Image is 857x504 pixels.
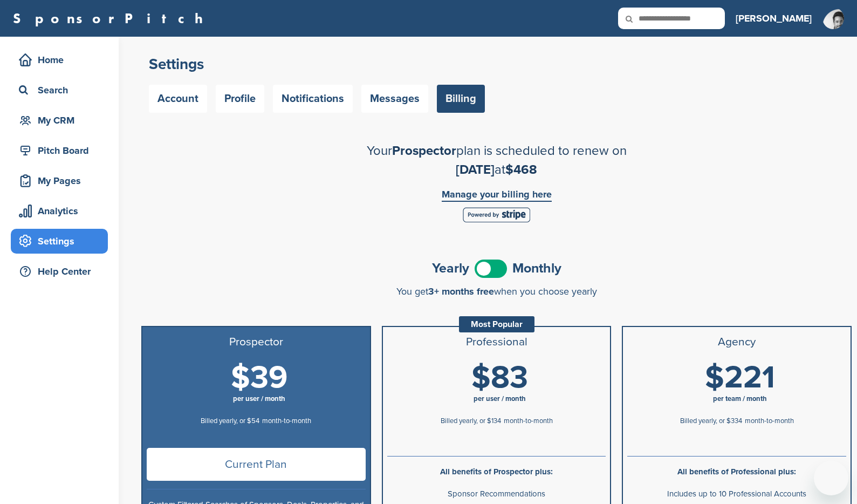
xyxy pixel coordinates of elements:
div: My CRM [16,111,108,130]
p: Includes up to 10 Professional Accounts [627,487,846,501]
h3: Professional [387,336,606,349]
span: Monthly [512,262,561,275]
span: per user / month [474,394,526,403]
span: $221 [705,359,775,397]
a: Help Center [11,259,108,284]
span: Prospector [392,143,456,159]
div: Help Center [16,262,108,281]
span: per user / month [233,394,285,403]
a: Notifications [273,85,353,113]
a: Settings [11,229,108,254]
a: [PERSON_NAME] [736,6,812,30]
a: Pitch Board [11,138,108,163]
span: Yearly [432,262,469,275]
span: Billed yearly, or $134 [441,417,501,425]
a: Profile [216,85,264,113]
span: [DATE] [456,162,495,178]
div: My Pages [16,171,108,190]
h2: Settings [149,55,844,74]
img: Stripe [463,207,530,222]
div: Settings [16,231,108,251]
a: Billing [437,85,485,113]
span: 3+ months free [428,285,494,297]
span: Billed yearly, or $54 [201,417,259,425]
b: All benefits of Prospector plus: [440,467,553,476]
p: Sponsor Recommendations [387,487,606,501]
span: $39 [231,359,287,397]
b: All benefits of Professional plus: [677,467,796,476]
span: month-to-month [504,417,553,425]
a: Analytics [11,199,108,223]
a: Account [149,85,207,113]
span: $468 [505,162,537,178]
a: Messages [361,85,428,113]
a: Search [11,78,108,103]
div: Analytics [16,201,108,221]
span: $83 [471,359,528,397]
h3: Prospector [147,336,366,349]
h2: Your plan is scheduled to renew on at [308,141,685,179]
span: per team / month [713,394,767,403]
div: Most Popular [459,316,534,332]
span: Current Plan [147,448,366,481]
div: Search [16,80,108,100]
div: Pitch Board [16,141,108,160]
a: Home [11,47,108,72]
a: Manage your billing here [442,189,552,202]
h3: [PERSON_NAME] [736,11,812,26]
span: Billed yearly, or $334 [680,417,742,425]
h3: Agency [627,336,846,349]
a: My CRM [11,108,108,133]
div: Home [16,50,108,70]
div: You get when you choose yearly [141,286,852,297]
a: SponsorPitch [13,11,210,25]
a: My Pages [11,168,108,193]
span: month-to-month [745,417,794,425]
span: month-to-month [262,417,311,425]
iframe: Button to launch messaging window [814,461,848,495]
